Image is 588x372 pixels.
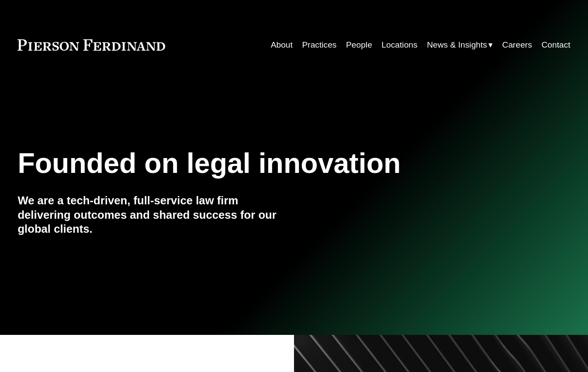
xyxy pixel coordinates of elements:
[427,37,493,53] a: folder dropdown
[346,37,372,53] a: People
[17,148,478,180] h1: Founded on legal innovation
[541,37,570,53] a: Contact
[502,37,532,53] a: Careers
[381,37,417,53] a: Locations
[17,193,294,236] h4: We are a tech-driven, full-service law firm delivering outcomes and shared success for our global...
[427,38,487,53] span: News & Insights
[302,37,336,53] a: Practices
[271,37,293,53] a: About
